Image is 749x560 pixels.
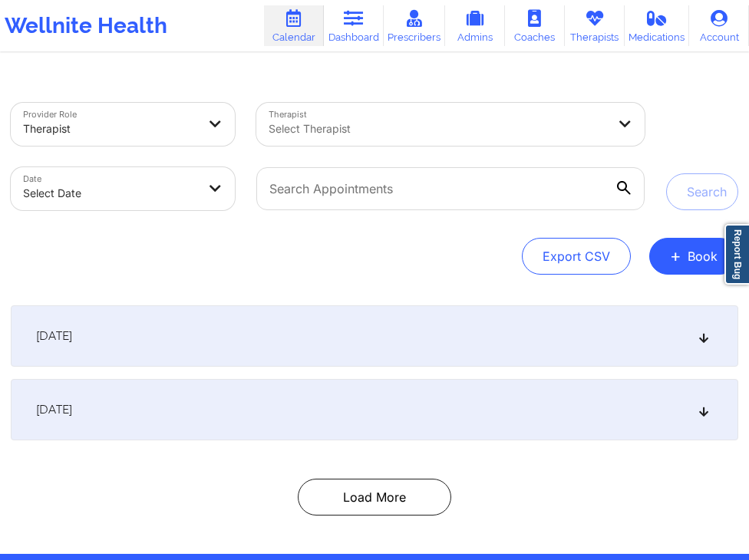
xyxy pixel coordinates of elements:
[522,238,631,275] button: Export CSV
[324,5,384,46] a: Dashboard
[264,5,324,46] a: Calendar
[670,252,681,260] span: +
[23,176,197,210] div: Select Date
[649,238,738,275] button: +Book
[565,5,625,46] a: Therapists
[36,328,72,344] span: [DATE]
[724,224,749,285] a: Report Bug
[256,167,645,210] input: Search Appointments
[298,479,451,516] button: Load More
[384,5,445,46] a: Prescribers
[666,173,738,210] button: Search
[23,112,197,146] div: Therapist
[689,5,749,46] a: Account
[505,5,565,46] a: Coaches
[36,402,72,417] span: [DATE]
[625,5,689,46] a: Medications
[445,5,505,46] a: Admins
